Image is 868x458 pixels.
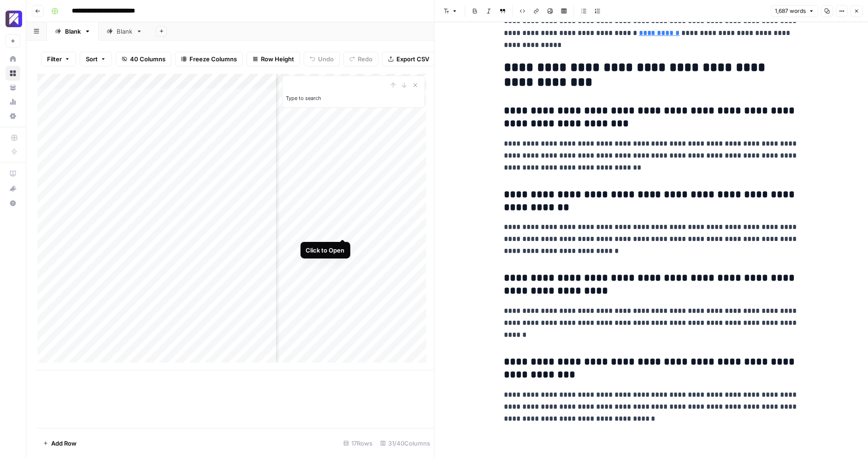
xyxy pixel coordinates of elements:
a: Blank [99,22,150,41]
img: Overjet - Test Logo [6,11,22,27]
button: Export CSV [382,52,435,66]
span: 40 Columns [130,54,165,64]
button: 40 Columns [116,52,171,66]
span: Redo [358,54,372,64]
span: 1,687 words [775,7,806,15]
a: Your Data [6,80,20,95]
a: Settings [6,109,20,123]
span: Freeze Columns [189,54,237,64]
div: Blank [65,27,81,36]
a: Blank [47,22,99,41]
button: 1,687 words [771,5,818,17]
span: Export CSV [396,54,429,64]
div: Blank [117,27,132,36]
button: What's new? [6,181,20,196]
button: Row Height [247,52,300,66]
button: Filter [41,52,76,66]
div: 31/40 Columns [377,436,434,451]
span: Row Height [261,54,294,64]
div: 17 Rows [340,436,377,451]
div: What's new? [6,182,20,195]
a: Home [6,52,20,66]
button: Close Search [410,80,421,91]
span: Filter [47,54,62,64]
button: Workspace: Overjet - Test [6,7,20,30]
a: Browse [6,66,20,81]
button: Sort [80,52,112,66]
label: Type to search [286,95,322,101]
span: Sort [86,54,98,64]
button: Redo [343,52,378,66]
span: Undo [318,54,334,64]
span: Add Row [51,439,77,448]
a: Usage [6,94,20,109]
a: AirOps Academy [6,166,20,181]
button: Help + Support [6,196,20,211]
button: Add Row [37,436,82,451]
button: Freeze Columns [175,52,243,66]
button: Undo [304,52,340,66]
div: Click to Open [306,246,345,255]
